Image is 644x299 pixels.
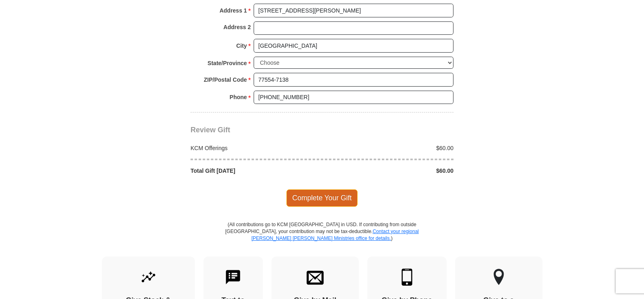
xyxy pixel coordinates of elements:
[186,167,322,175] div: Total Gift [DATE]
[225,221,419,257] p: (All contributions go to KCM [GEOGRAPHIC_DATA] in USD. If contributing from outside [GEOGRAPHIC_D...
[186,144,322,152] div: KCM Offerings
[398,269,415,286] img: mobile.svg
[493,269,504,286] img: other-region
[225,269,241,286] img: text-to-give.svg
[220,5,247,16] strong: Address 1
[322,167,458,175] div: $60.00
[307,269,324,286] img: envelope.svg
[204,74,247,85] strong: ZIP/Postal Code
[208,57,247,69] strong: State/Province
[223,21,251,33] strong: Address 2
[322,144,458,152] div: $60.00
[236,40,247,51] strong: City
[191,126,230,134] span: Review Gift
[140,269,157,286] img: give-by-stock.svg
[286,189,358,206] span: Complete Your Gift
[251,229,419,241] a: Contact your regional [PERSON_NAME] [PERSON_NAME] Ministries office for details.
[230,91,247,103] strong: Phone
